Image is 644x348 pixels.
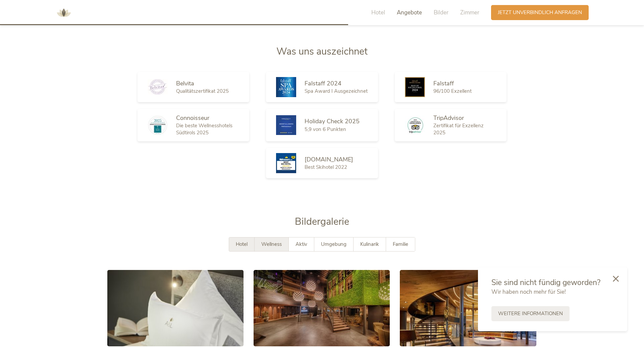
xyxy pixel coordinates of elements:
img: Holiday Check 2025 [276,115,296,135]
span: Qualitätszertifikat 2025 [176,88,229,94]
span: Spa Award I Ausgezeichnet [305,88,368,94]
span: Kulinarik [360,241,379,248]
span: Was uns auszeichnet [276,45,368,58]
span: [DOMAIN_NAME] [305,155,353,163]
span: TripAdvisor [433,114,464,122]
img: TripAdvisor [405,116,425,134]
img: Belvita [148,79,168,94]
span: Bilder [434,9,448,16]
span: Hotel [236,241,248,248]
span: Umgebung [321,241,346,248]
span: Bildergalerie [295,215,349,228]
span: Weitere Informationen [498,310,563,317]
span: 96/100 Exzellent [433,88,472,94]
span: Hotel [371,9,385,16]
span: Holiday Check 2025 [305,117,360,125]
a: AMONTI & LUNARIS Wellnessresort [54,10,74,15]
span: Connoisseur [176,114,209,122]
img: Falstaff 2024 [276,77,296,97]
span: Wir haben noch mehr für Sie! [491,288,566,296]
span: Falstaff 2024 [305,79,341,87]
img: Falstaff [405,77,425,97]
span: Zertifikat für Exzellenz 2025 [433,122,484,136]
img: AMONTI & LUNARIS Wellnessresort [54,3,74,23]
span: Best Skihotel 2022 [305,164,347,170]
span: Zimmer [460,9,479,16]
a: Weitere Informationen [491,306,570,321]
span: Sie sind nicht fündig geworden? [491,277,600,288]
span: Angebote [397,9,422,16]
span: Belvita [176,79,194,87]
span: Jetzt unverbindlich anfragen [498,9,582,16]
span: Die beste Wellnesshotels Südtirols 2025 [176,122,232,136]
span: Familie [393,241,408,248]
span: Aktiv [296,241,307,248]
img: Skiresort.de [276,153,296,173]
span: 5,9 von 6 Punkten [305,126,346,133]
img: Connoisseur [148,115,168,135]
span: Wellness [261,241,282,248]
span: Falstaff [433,79,454,87]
